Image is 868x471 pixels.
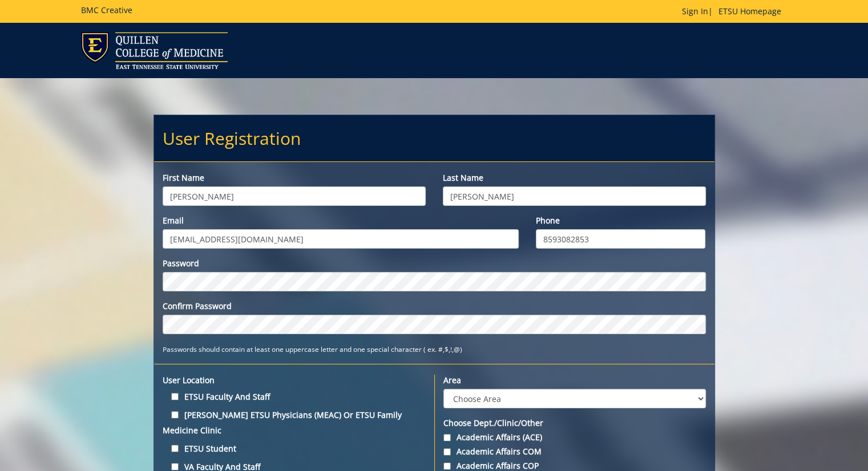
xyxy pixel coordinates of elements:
label: Last name [443,172,706,184]
h5: BMC Creative [81,6,132,14]
label: Choose Dept./Clinic/Other [443,417,706,429]
label: ETSU Student [163,441,426,456]
label: [PERSON_NAME] ETSU Physicians (MEAC) or ETSU Family Medicine Clinic [163,407,426,438]
a: ETSU Homepage [713,6,787,17]
img: ETSU logo [81,32,228,69]
label: Area [443,375,706,386]
label: Phone [536,215,705,226]
label: ETSU Faculty and Staff [163,389,426,404]
small: Passwords should contain at least one uppercase letter and one special character ( ex. #,$,!,@) [163,344,462,354]
label: First name [163,172,426,184]
label: User location [163,375,426,386]
label: Password [163,258,706,269]
label: Confirm Password [163,301,706,312]
h2: User Registration [154,115,714,161]
label: Academic Affairs COM [443,446,706,457]
label: Email [163,215,519,226]
label: Academic Affairs (ACE) [443,432,706,443]
p: | [682,6,787,17]
a: Sign In [682,6,708,17]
